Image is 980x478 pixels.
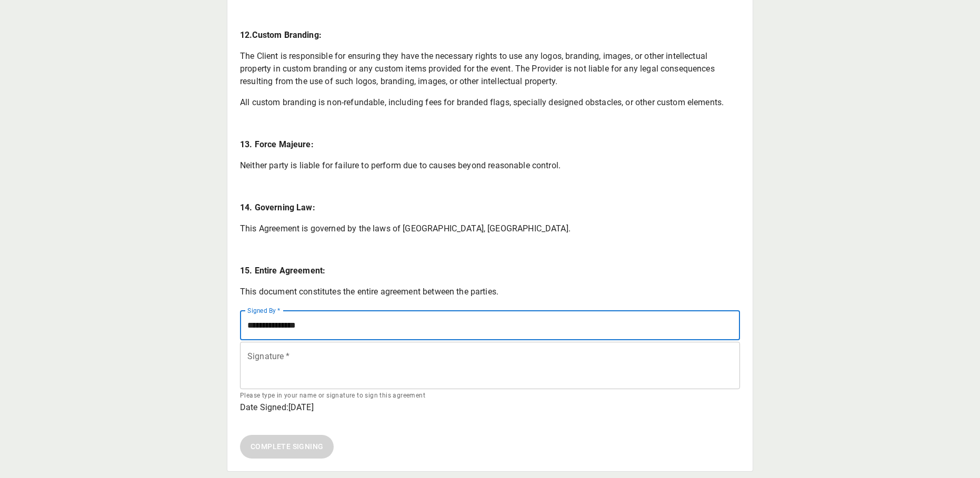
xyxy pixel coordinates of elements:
[240,401,740,414] p: Date Signed: [DATE]
[247,306,280,315] label: Signed By
[240,30,322,40] strong: 12.Custom Branding:
[240,139,314,149] strong: 13. Force Majeure:
[240,159,740,172] p: Neither party is liable for failure to perform due to causes beyond reasonable control.
[240,222,740,235] p: This Agreement is governed by the laws of [GEOGRAPHIC_DATA], [GEOGRAPHIC_DATA].
[240,435,334,459] button: Complete Signing
[240,50,740,88] p: The Client is responsible for ensuring they have the necessary rights to use any logos, branding,...
[240,202,315,212] strong: 14. Governing Law:
[240,391,740,401] p: Please type in your name or signature to sign this agreement
[240,266,325,276] strong: 15. Entire Agreement:
[240,286,740,298] p: This document constitutes the entire agreement between the parties.
[240,96,740,109] p: All custom branding is non-refundable, including fees for branded flags, specially designed obsta...
[251,440,323,453] span: Complete Signing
